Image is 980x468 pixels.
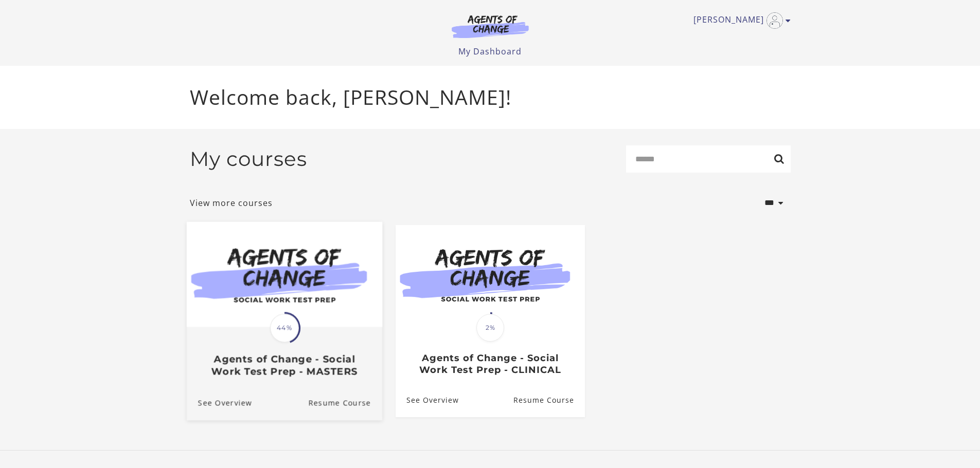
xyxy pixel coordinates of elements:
p: Welcome back, [PERSON_NAME]! [190,82,791,113]
a: View more courses [190,197,273,209]
span: 44% [270,313,299,342]
a: Agents of Change - Social Work Test Prep - MASTERS: See Overview [186,386,252,420]
h2: My courses [190,147,307,171]
a: My Dashboard [458,46,522,57]
img: Agents of Change Logo [441,14,540,38]
a: Agents of Change - Social Work Test Prep - CLINICAL: Resume Course [513,384,584,417]
h3: Agents of Change - Social Work Test Prep - MASTERS [198,353,370,377]
h3: Agents of Change - Social Work Test Prep - CLINICAL [406,352,574,376]
span: 2% [476,314,504,342]
a: Agents of Change - Social Work Test Prep - MASTERS: Resume Course [308,386,382,420]
a: Toggle menu [693,12,786,29]
a: Agents of Change - Social Work Test Prep - CLINICAL: See Overview [396,384,459,417]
